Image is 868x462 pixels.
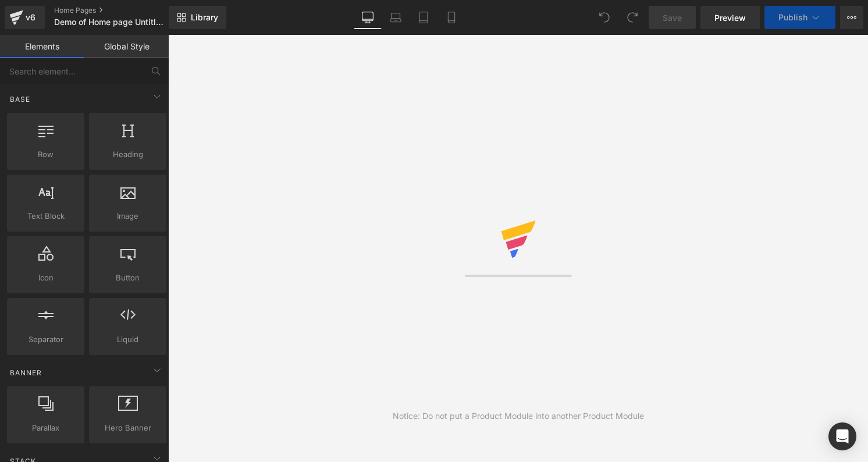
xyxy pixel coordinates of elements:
span: Preview [714,12,746,24]
a: Preview [700,6,760,29]
span: Icon [10,272,81,284]
button: Publish [764,6,835,29]
button: Redo [621,6,644,29]
span: Save [663,12,682,24]
a: Global Style [84,35,169,58]
div: v6 [23,10,38,25]
span: Library [191,12,218,23]
div: Notice: Do not put a Product Module into another Product Module [393,410,644,422]
a: Desktop [354,6,382,29]
button: More [840,6,863,29]
a: Laptop [382,6,410,29]
span: Liquid [93,333,163,346]
span: Separator [10,333,81,346]
a: Tablet [410,6,437,29]
div: Open Intercom Messenger [828,422,856,450]
span: Image [93,210,163,222]
span: Heading [93,148,163,161]
span: Banner [9,367,43,378]
span: Hero Banner [93,422,163,434]
span: Base [9,94,31,105]
span: Text Block [10,210,81,222]
a: Home Pages [54,6,188,15]
span: Demo of Home page Untitled - [DATE] 17:11:29 [54,17,166,27]
a: New Library [169,6,226,29]
span: Publish [778,13,807,22]
a: Mobile [437,6,465,29]
span: Parallax [10,422,81,434]
span: Row [10,148,81,161]
button: Undo [593,6,616,29]
a: v6 [5,6,45,29]
span: Button [93,272,163,284]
